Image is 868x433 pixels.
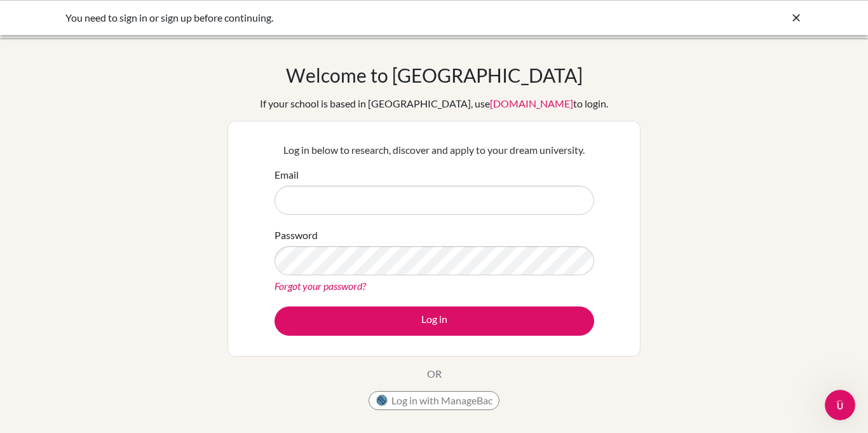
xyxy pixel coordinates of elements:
[65,10,612,25] div: You need to sign in or sign up before continuing.
[275,280,366,292] a: Forgot your password?
[260,96,608,111] div: If your school is based in [GEOGRAPHIC_DATA], use to login.
[275,142,594,158] p: Log in below to research, discover and apply to your dream university.
[369,391,499,410] button: Log in with ManageBac
[490,97,573,109] a: [DOMAIN_NAME]
[427,366,442,381] p: OR
[275,228,318,243] label: Password
[825,390,855,420] iframe: Intercom live chat
[275,306,594,336] button: Log in
[275,167,299,182] label: Email
[286,64,583,86] h1: Welcome to [GEOGRAPHIC_DATA]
